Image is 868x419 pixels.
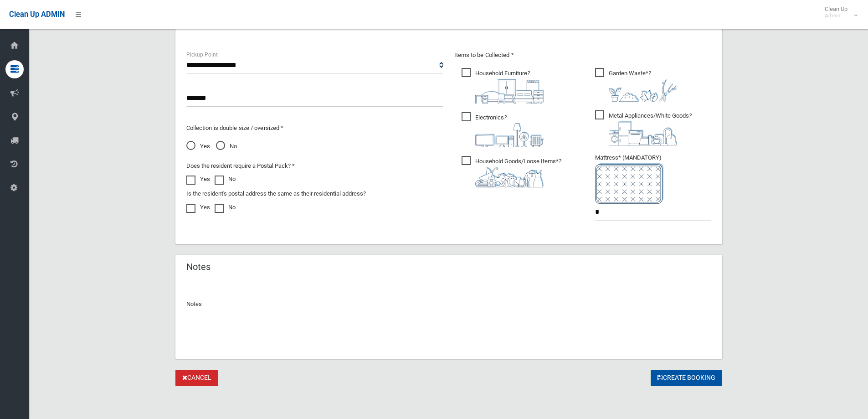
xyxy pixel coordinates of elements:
[825,12,847,19] small: Admin
[186,202,210,213] label: Yes
[595,154,711,204] span: Mattress* (MANDATORY)
[186,188,366,199] label: Is the resident's postal address the same as their residential address?
[215,174,236,185] label: No
[595,163,663,204] img: e7408bece873d2c1783593a074e5cb2f.png
[186,299,711,310] p: Notes
[609,79,677,102] img: 4fd8a5c772b2c999c83690221e5242e0.png
[175,370,218,387] a: Cancel
[609,121,677,145] img: 36c1b0289cb1767239cdd3de9e694f19.png
[186,174,210,185] label: Yes
[462,156,561,187] span: Household Goods/Loose Items*
[454,50,711,61] p: Items to be Collected *
[609,70,677,102] i: ?
[475,123,544,147] img: 394712a680b73dbc3d2a6a3a7ffe5a07.png
[595,68,677,102] span: Garden Waste*
[186,141,210,152] span: Yes
[186,123,443,134] p: Collection is double size / oversized *
[475,70,544,103] i: ?
[609,112,692,145] i: ?
[462,68,544,103] span: Household Furniture
[216,141,237,152] span: No
[462,112,544,147] span: Electronics
[651,370,722,387] button: Create Booking
[820,5,857,19] span: Clean Up
[175,258,221,276] header: Notes
[475,79,544,103] img: aa9efdbe659d29b613fca23ba79d85cb.png
[9,10,65,19] span: Clean Up ADMIN
[186,160,295,171] label: Does the resident require a Postal Pack? *
[475,158,561,187] i: ?
[475,167,544,187] img: b13cc3517677393f34c0a387616ef184.png
[595,110,692,145] span: Metal Appliances/White Goods
[215,202,236,213] label: No
[475,114,544,147] i: ?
